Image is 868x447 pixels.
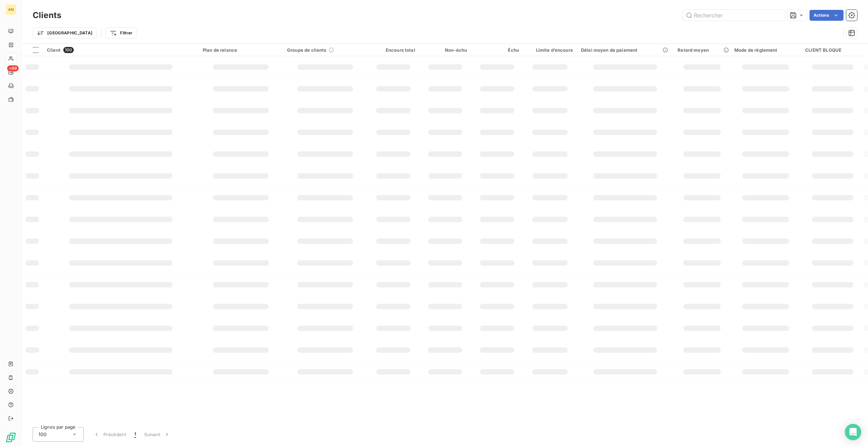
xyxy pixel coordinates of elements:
[423,47,467,53] div: Non-échu
[845,424,861,440] div: Open Intercom Messenger
[581,47,669,53] div: Délai moyen de paiement
[5,4,16,15] div: AN
[805,47,860,53] div: CLIENT BLOQUE
[5,432,16,443] img: Logo LeanPay
[33,9,61,21] h3: Clients
[734,47,797,53] div: Mode de règlement
[38,431,47,438] span: 100
[7,65,19,71] span: +99
[475,47,519,53] div: Échu
[809,10,844,21] button: Actions
[140,427,174,442] button: Suivant
[130,427,140,442] button: 1
[527,47,573,53] div: Limite d’encours
[287,47,327,53] span: Groupe de clients
[89,427,130,442] button: Précédent
[33,28,97,38] button: [GEOGRAPHIC_DATA]
[683,10,785,21] input: Rechercher
[203,47,279,53] div: Plan de relance
[678,47,726,53] div: Retard moyen
[105,28,137,38] button: Filtrer
[63,47,74,53] span: 100
[47,47,61,53] span: Client
[371,47,415,53] div: Encours total
[134,431,136,438] span: 1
